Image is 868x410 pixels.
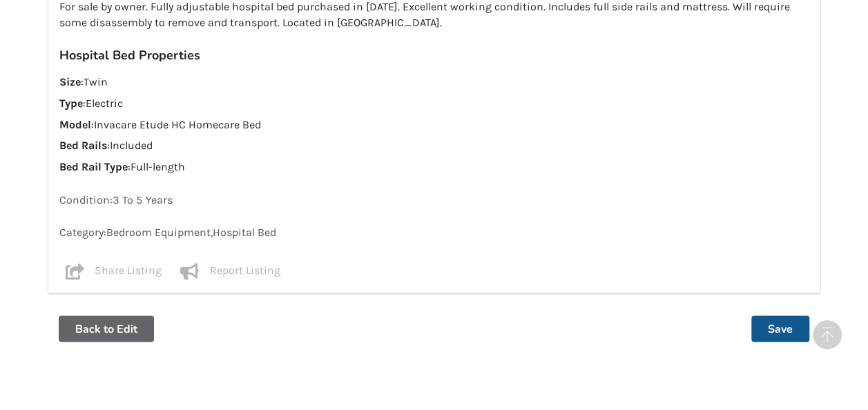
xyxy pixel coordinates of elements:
[59,315,154,342] button: Back to Edit
[59,139,107,152] strong: Bed Rails
[59,138,809,154] p: : Included
[59,75,81,88] strong: Size
[59,160,128,173] strong: Bed Rail Type
[751,315,809,342] button: Save
[59,118,91,131] strong: Model
[59,75,809,90] p: : Twin
[59,48,809,64] h3: Hospital Bed Properties
[210,262,280,279] p: Report Listing
[59,117,809,133] p: : Invacare Etude HC Homecare Bed
[59,96,809,112] p: : Electric
[59,224,809,240] p: Category: Bedroom Equipment , Hospital Bed
[59,97,83,110] strong: Type
[59,192,809,208] p: Condition: 3 To 5 Years
[59,159,809,175] p: : Full-length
